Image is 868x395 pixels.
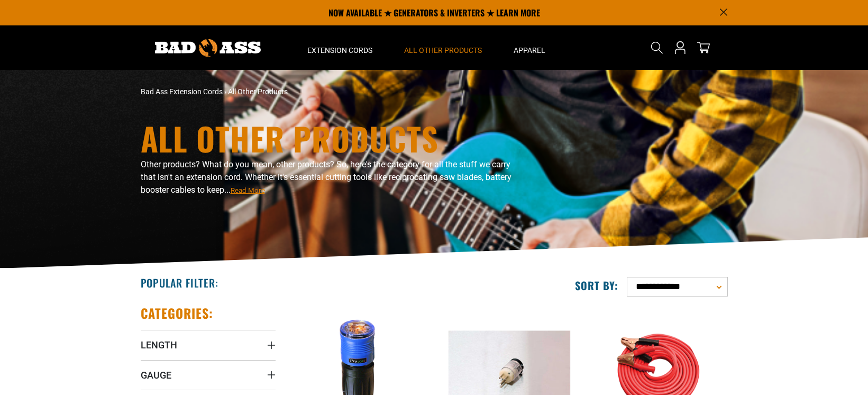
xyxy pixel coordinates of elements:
span: All Other Products [228,87,288,96]
a: Bad Ass Extension Cords [141,87,223,96]
h2: Categories: [141,305,214,321]
summary: All Other Products [388,25,498,70]
summary: Apparel [498,25,561,70]
nav: breadcrumbs [141,86,527,97]
label: Sort by: [575,279,618,292]
h2: Popular Filter: [141,276,218,290]
span: Read More [231,186,265,194]
span: Apparel [514,46,545,55]
span: › [224,87,226,96]
span: All Other Products [404,46,482,55]
span: Gauge [141,369,171,381]
span: Extension Cords [307,46,372,55]
summary: Gauge [141,360,276,390]
summary: Extension Cords [291,25,388,70]
img: Bad Ass Extension Cords [155,39,261,57]
summary: Search [648,39,665,56]
h1: All Other Products [141,122,527,154]
span: Length [141,339,177,351]
p: Other products? What do you mean, other products? So, here's the category for all the stuff we ca... [141,158,527,196]
summary: Length [141,330,276,360]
